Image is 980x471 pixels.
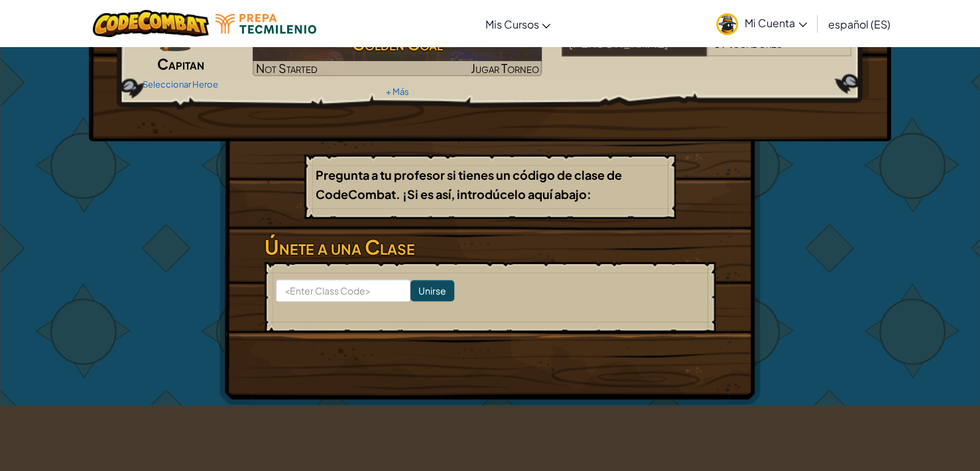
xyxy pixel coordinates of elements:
[485,17,538,31] span: Mis Cursos
[822,6,897,42] a: español (ES)
[562,44,851,59] a: [PERSON_NAME]59jugadores
[316,167,622,202] b: Pregunta a tu profesor si tienes un código de clase de CodeCombat. ¡Si es así, introdúcelo aquí a...
[470,60,538,76] span: Jugar Torneo
[276,279,410,302] input: <Enter Class Code>
[745,16,807,30] span: Mi Cuenta
[253,26,542,76] a: Golden GoalNot StartedJugar Torneo
[143,79,218,90] a: Seleccionar Heroe
[716,13,738,35] img: avatar
[215,14,316,34] img: Tecmilenio logo
[385,86,408,97] a: + Más
[93,10,209,37] img: CodeCombat logo
[157,54,204,73] span: Capitan
[828,17,890,31] span: español (ES)
[478,6,557,42] a: Mis Cursos
[410,280,454,301] input: Unirse
[256,60,318,76] span: Not Started
[709,3,814,44] a: Mi Cuenta
[265,232,715,262] h3: Únete a una Clase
